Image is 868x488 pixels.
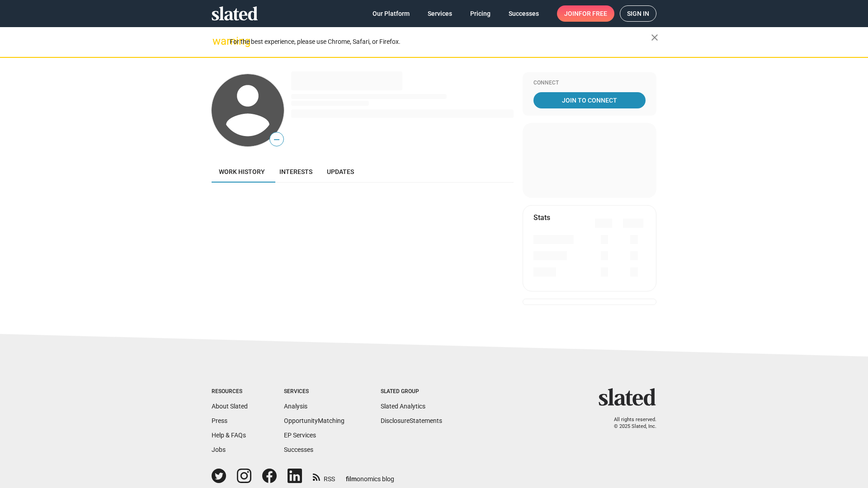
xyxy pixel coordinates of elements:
a: Successes [284,446,313,453]
a: About Slated [212,403,248,410]
span: Updates [327,168,354,175]
a: Our Platform [365,5,417,22]
span: Work history [219,168,265,175]
span: Interests [279,168,312,175]
span: film [346,475,357,483]
div: Resources [212,388,248,395]
a: RSS [313,469,335,483]
span: Join [564,5,607,22]
a: filmonomics blog [346,468,394,483]
a: DisclosureStatements [381,417,442,424]
a: Pricing [463,5,498,22]
span: Our Platform [373,5,410,22]
a: Interests [272,161,320,183]
p: All rights reserved. © 2025 Slated, Inc. [604,417,656,430]
a: OpportunityMatching [284,417,344,424]
a: Updates [320,161,361,183]
mat-icon: warning [212,36,223,47]
div: Services [284,388,344,395]
a: Press [212,417,227,424]
span: Join To Connect [535,92,644,108]
div: Slated Group [381,388,442,395]
a: Help & FAQs [212,432,246,439]
a: Analysis [284,403,307,410]
div: For the best experience, please use Chrome, Safari, or Firefox. [230,36,651,48]
a: Slated Analytics [381,403,425,410]
mat-card-title: Stats [533,213,550,222]
a: Successes [501,5,546,22]
span: Services [428,5,452,22]
a: Work history [212,161,272,183]
span: for free [579,5,607,22]
a: Join To Connect [533,92,646,108]
span: Pricing [470,5,491,22]
span: Sign in [627,6,649,21]
a: Sign in [620,5,656,22]
a: Services [420,5,459,22]
mat-icon: close [649,32,660,43]
div: Connect [533,80,646,87]
a: EP Services [284,432,316,439]
a: Joinfor free [557,5,614,22]
a: Jobs [212,446,226,453]
span: — [270,134,283,145]
span: Successes [509,5,539,22]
